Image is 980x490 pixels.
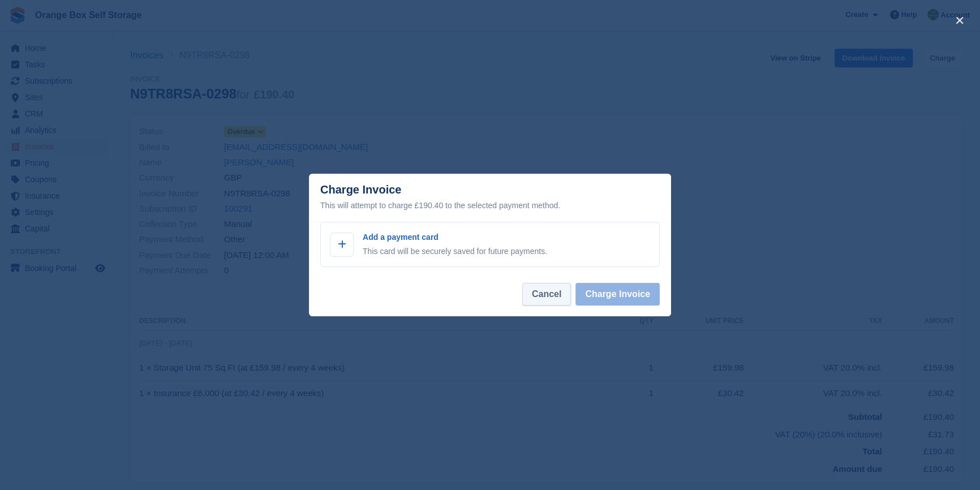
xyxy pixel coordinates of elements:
button: Cancel [522,283,571,306]
button: close [951,11,969,29]
p: Add a payment card [363,231,547,243]
button: Charge Invoice [575,283,660,306]
a: Add a payment card This card will be securely saved for future payments. [320,222,660,267]
p: This card will be securely saved for future payments. [363,246,547,257]
div: Charge Invoice [320,183,660,212]
div: This will attempt to charge £190.40 to the selected payment method. [320,199,660,212]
